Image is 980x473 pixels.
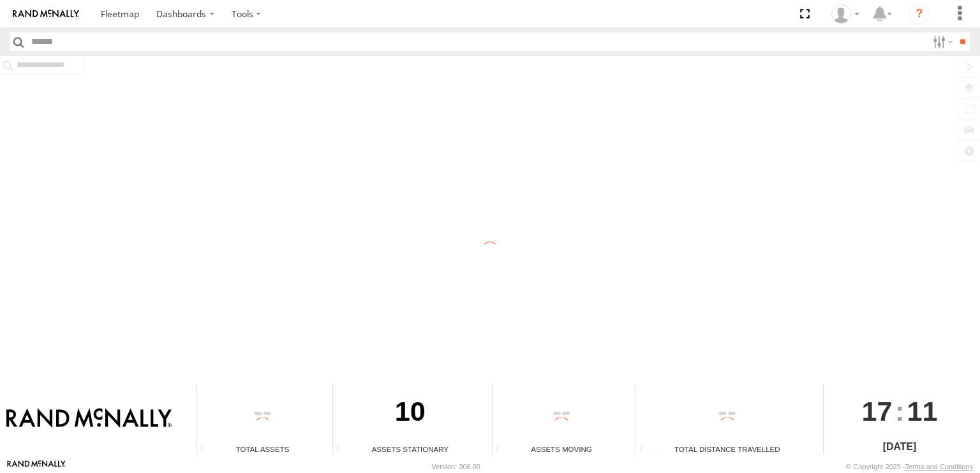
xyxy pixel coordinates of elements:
div: [DATE] [824,439,975,455]
div: : [824,384,975,439]
div: Valeo Dash [827,4,864,24]
div: Total number of Enabled Assets [197,445,216,455]
div: 10 [333,384,487,444]
div: Version: 306.00 [432,463,480,470]
a: Visit our Website [7,460,66,473]
div: Assets Stationary [333,444,487,455]
i: ? [909,4,930,24]
div: Total number of assets current in transit. [493,445,512,455]
div: © Copyright 2025 - [846,463,973,470]
label: Search Filter Options [928,33,955,51]
span: 11 [907,384,938,439]
span: 17 [862,384,893,439]
div: Total number of assets current stationary. [333,445,352,455]
a: Terms and Conditions [905,463,973,470]
div: Total distance travelled by all assets within specified date range and applied filters [635,445,655,455]
img: rand-logo.svg [13,10,79,18]
div: Total Assets [197,444,328,455]
div: Total Distance Travelled [635,444,819,455]
img: Rand McNally [6,408,172,430]
div: Assets Moving [493,444,631,455]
